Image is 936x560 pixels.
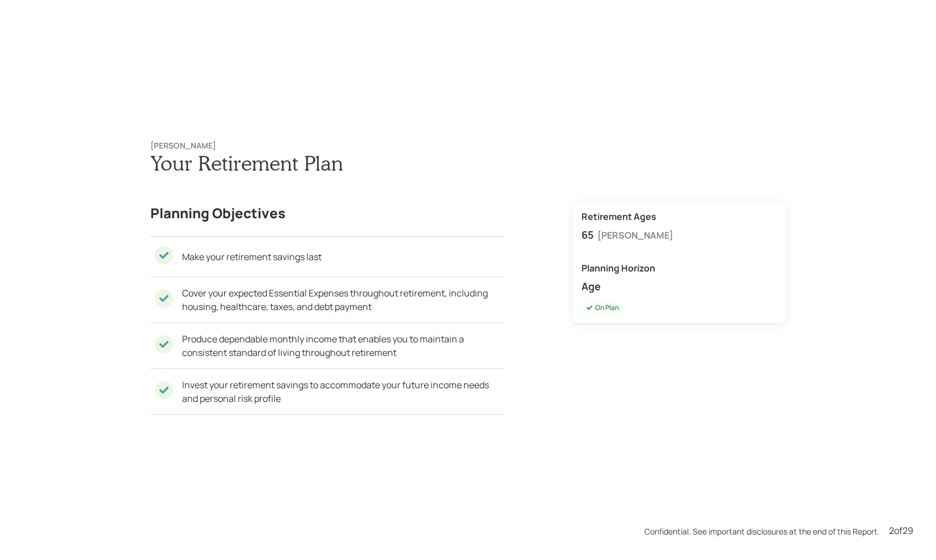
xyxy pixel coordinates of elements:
h3: Planning Objectives [150,202,504,224]
p: Make your retirement savings last [182,250,322,264]
div: Confidential. See important disclosures at the end of this Report. [644,525,880,537]
p: Cover your expected Essential Expenses throughout retirement, including housing, healthcare, taxe... [182,286,504,313]
h1: Your Retirement Plan [150,151,786,175]
div: On Plan [586,303,619,313]
p: Invest your retirement savings to accommodate your future income needs and personal risk profile [182,378,504,405]
h4: Age [581,281,777,293]
h5: Retirement Ages [581,211,777,222]
h6: [PERSON_NAME] [150,141,786,151]
p: Produce dependable monthly income that enables you to maintain a consistent standard of living th... [182,332,504,359]
h5: Planning Horizon [581,263,777,274]
h4: 65 [581,229,594,241]
h5: [PERSON_NAME] [597,230,673,241]
div: 2 of 29 [889,524,913,537]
